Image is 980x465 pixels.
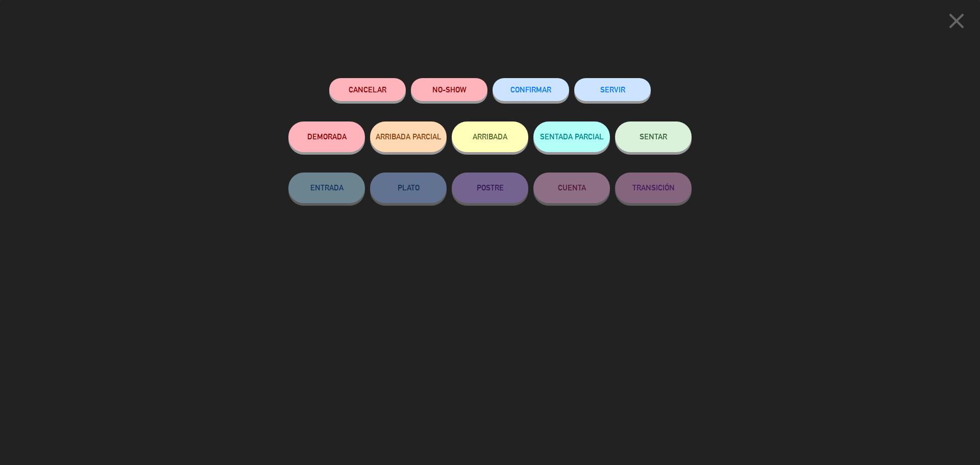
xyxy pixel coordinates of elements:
[411,78,487,101] button: NO-SHOW
[288,173,365,203] button: ENTRADA
[533,173,610,203] button: CUENTA
[329,78,406,101] button: Cancelar
[452,121,528,152] button: ARRIBADA
[288,121,365,152] button: DEMORADA
[640,132,667,141] span: SENTAR
[533,121,610,152] button: SENTADA PARCIAL
[370,173,447,203] button: PLATO
[944,8,969,34] i: close
[510,85,551,94] span: CONFIRMAR
[452,173,528,203] button: POSTRE
[376,132,442,141] span: ARRIBADA PARCIAL
[615,173,692,203] button: TRANSICIÓN
[574,78,651,101] button: SERVIR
